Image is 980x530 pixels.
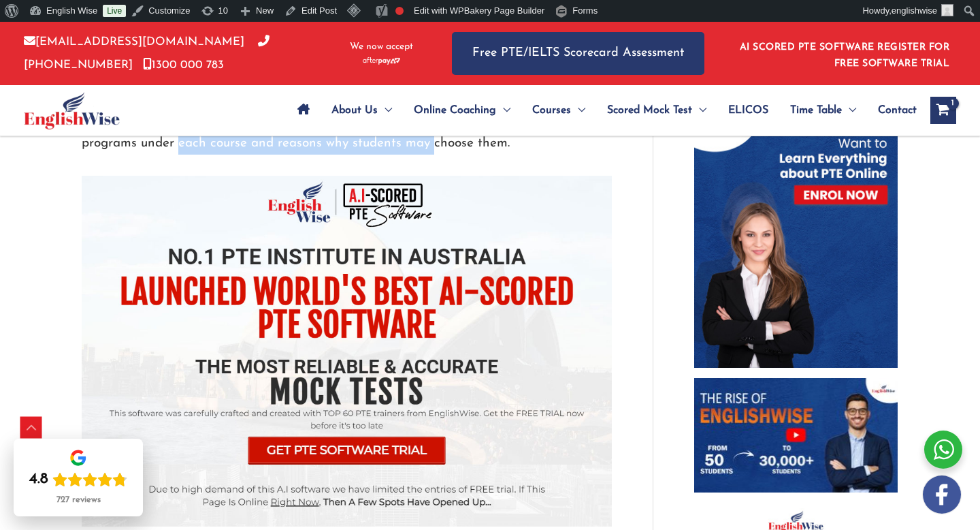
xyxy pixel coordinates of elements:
a: View Shopping Cart, 1 items [930,97,956,124]
span: ELICOS [728,87,768,134]
a: Free PTE/IELTS Scorecard Assessment [452,32,704,75]
nav: Site Navigation: Main Menu [287,87,917,134]
span: We now accept [350,40,413,54]
a: AI SCORED PTE SOFTWARE REGISTER FOR FREE SOFTWARE TRIAL [740,42,950,69]
div: 727 reviews [56,495,101,505]
span: Contact [878,87,917,134]
a: [EMAIL_ADDRESS][DOMAIN_NAME] [24,36,244,48]
a: Online CoachingMenu Toggle [403,87,521,134]
img: ashok kumar [941,4,953,16]
a: Live [103,5,126,17]
a: 1300 000 783 [143,59,224,71]
a: Contact [867,87,917,134]
img: cropped-ew-logo [24,92,120,129]
span: Time Table [790,87,842,134]
div: Rating: 4.8 out of 5 [29,470,127,489]
span: Scored Mock Test [607,87,692,134]
span: Courses [532,87,571,134]
span: Menu Toggle [496,87,510,134]
a: [PHONE_NUMBER] [24,36,269,70]
span: Menu Toggle [842,87,856,134]
span: Menu Toggle [571,87,585,134]
span: About Us [331,87,378,134]
img: pte-institute.jpg [82,176,612,527]
a: Time TableMenu Toggle [779,87,867,134]
aside: Header Widget 1 [732,31,956,76]
div: 4.8 [29,470,48,489]
a: CoursesMenu Toggle [521,87,596,134]
a: ELICOS [717,87,779,134]
a: About UsMenu Toggle [321,87,403,134]
img: Afterpay-Logo [363,57,400,65]
img: white-facebook.png [923,476,961,514]
span: Menu Toggle [378,87,392,134]
span: englishwise [892,5,937,16]
a: Scored Mock TestMenu Toggle [596,87,717,134]
div: Focus keyphrase not set [395,7,404,15]
span: Online Coaching [414,87,496,134]
span: Menu Toggle [692,87,706,134]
